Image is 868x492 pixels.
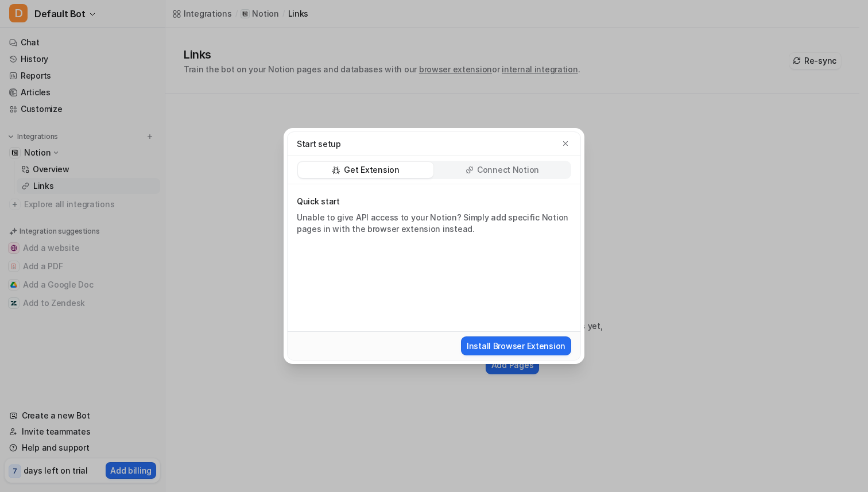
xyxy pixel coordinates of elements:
[297,138,341,150] p: Start setup
[477,164,539,176] p: Connect Notion
[297,196,569,207] p: Quick start
[344,164,399,176] p: Get Extension
[297,212,569,235] p: Unable to give API access to your Notion? Simply add specific Notion pages in with the browser ex...
[461,336,571,355] button: Install Browser Extension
